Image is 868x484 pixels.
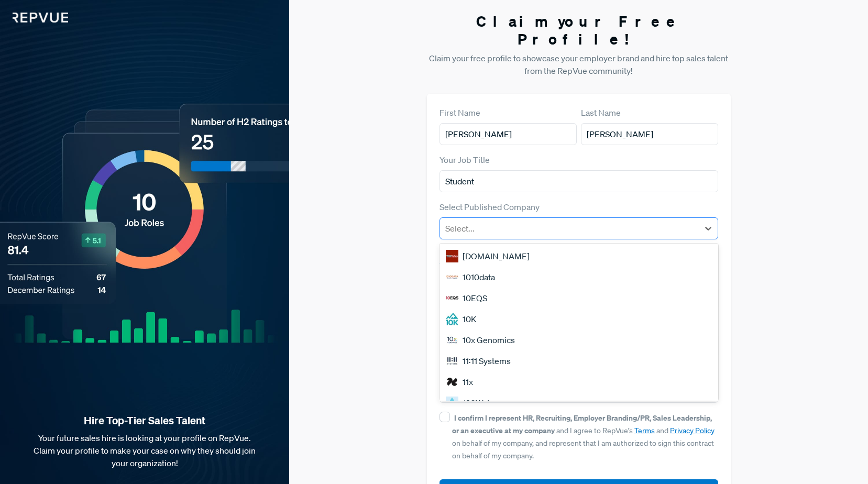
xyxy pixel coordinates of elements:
img: 1000Bulbs.com [446,250,458,262]
p: Your future sales hire is looking at your profile on RepVue. Claim your profile to make your case... [17,432,272,469]
strong: Hire Top-Tier Sales Talent [17,414,272,427]
img: 120Water [446,397,458,409]
div: 1010data [440,267,718,288]
img: 1010data [446,271,458,283]
label: Select Published Company [440,201,540,213]
input: Last Name [581,123,718,145]
img: 11x [446,376,458,388]
div: 10x Genomics [440,329,718,350]
label: Your Job Title [440,153,490,166]
a: Privacy Policy [670,426,715,435]
div: 10K [440,309,718,329]
span: and I agree to RepVue’s and on behalf of my company, and represent that I am authorized to sign t... [452,413,715,460]
div: [DOMAIN_NAME] [440,246,718,267]
div: 10EQS [440,288,718,309]
img: 10K [446,313,458,325]
p: Claim your free profile to showcase your employer brand and hire top sales talent from the RepVue... [427,52,731,77]
label: Last Name [581,106,621,119]
div: 120Water [440,392,718,413]
a: Terms [634,426,655,435]
label: First Name [440,106,480,119]
input: First Name [440,123,577,145]
img: 10EQS [446,292,458,304]
div: 11:11 Systems [440,350,718,371]
img: 10x Genomics [446,334,458,346]
strong: I confirm I represent HR, Recruiting, Employer Branding/PR, Sales Leadership, or an executive at ... [452,413,712,435]
input: Title [440,170,718,192]
h3: Claim your Free Profile! [427,13,731,48]
img: 11:11 Systems [446,355,458,367]
div: 11x [440,371,718,392]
